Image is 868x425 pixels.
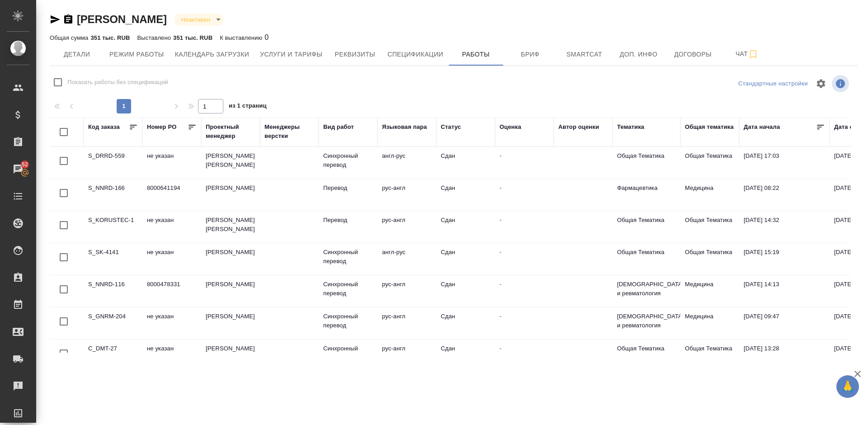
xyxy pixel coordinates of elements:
[617,49,660,60] span: Доп. инфо
[63,14,74,25] button: Скопировать ссылку
[54,312,73,331] span: Toggle Row Selected
[739,179,830,211] td: [DATE] 08:22
[377,307,436,339] td: рус-англ
[500,123,521,132] div: Оценка
[90,34,130,41] p: 351 тыс. RUB
[377,275,436,307] td: рус-англ
[558,123,599,132] div: Автор оценки
[500,152,501,159] a: -
[54,151,73,170] span: Toggle Row Selected
[54,248,73,267] span: Toggle Row Selected
[84,340,142,371] td: C_DMT-27
[739,307,830,339] td: [DATE] 09:47
[142,307,201,339] td: не указан
[323,184,373,193] p: Перевод
[739,243,830,275] td: [DATE] 15:19
[736,77,810,91] div: split button
[377,243,436,275] td: англ-рус
[500,249,501,255] a: -
[563,49,606,60] span: Smartcat
[84,243,142,275] td: S_SK-4141
[739,147,830,179] td: [DATE] 17:03
[454,49,498,60] span: Работы
[220,32,269,43] div: 0
[201,340,260,371] td: [PERSON_NAME]
[377,147,436,179] td: англ-рус
[617,280,676,298] p: [DEMOGRAPHIC_DATA] и ревматология
[436,307,495,339] td: Сдан
[748,49,759,60] svg: Подписаться
[382,123,427,132] div: Языковая пара
[84,307,142,339] td: S_GNRM-204
[680,179,739,211] td: Медицина
[2,158,34,180] a: 52
[174,14,224,26] div: Неактивен
[617,123,644,132] div: Тематика
[54,184,73,203] span: Toggle Row Selected
[377,211,436,243] td: рус-англ
[260,49,322,60] span: Услуги и тарифы
[387,49,443,60] span: Спецификации
[436,275,495,307] td: Сдан
[142,147,201,179] td: не указан
[441,123,461,132] div: Статус
[680,340,739,371] td: Общая Тематика
[436,340,495,371] td: Сдан
[229,100,267,113] span: из 1 страниц
[810,73,832,94] span: Настроить таблицу
[617,312,676,330] p: [DEMOGRAPHIC_DATA] и ревматология
[323,248,373,266] p: Синхронный перевод
[323,344,373,362] p: Синхронный перевод
[323,312,373,330] p: Синхронный перевод
[739,275,830,307] td: [DATE] 14:13
[671,49,715,60] span: Договоры
[617,184,676,193] p: Фармацевтика
[142,275,201,307] td: 8000478331
[726,48,769,60] span: Чат
[137,34,174,41] p: Выставлено
[109,49,164,60] span: Режим работы
[500,217,501,223] a: -
[436,179,495,211] td: Сдан
[88,123,120,132] div: Код заказа
[323,216,373,225] p: Перевод
[377,340,436,371] td: рус-англ
[147,123,176,132] div: Номер PO
[220,34,264,41] p: К выставлению
[323,123,354,132] div: Вид работ
[201,147,260,179] td: [PERSON_NAME] [PERSON_NAME]
[264,123,314,141] div: Менеджеры верстки
[50,14,61,25] button: Скопировать ссылку для ЯМессенджера
[436,147,495,179] td: Сдан
[685,123,734,132] div: Общая тематика
[436,211,495,243] td: Сдан
[142,340,201,371] td: не указан
[67,78,168,87] span: Показать работы без спецификаций
[179,16,213,24] button: Неактивен
[739,340,830,371] td: [DATE] 13:28
[201,307,260,339] td: [PERSON_NAME]
[680,307,739,339] td: Медицина
[201,211,260,243] td: [PERSON_NAME] [PERSON_NAME]
[377,179,436,211] td: рус-англ
[680,147,739,179] td: Общая Тематика
[680,275,739,307] td: Медицина
[739,211,830,243] td: [DATE] 14:32
[77,13,167,25] a: [PERSON_NAME]
[617,151,676,161] p: Общая Тематика
[509,49,552,60] span: Бриф
[55,49,99,60] span: Детали
[50,34,90,41] p: Общая сумма
[836,375,859,398] button: 🙏
[834,123,867,132] div: Дата сдачи
[54,280,73,299] span: Toggle Row Selected
[142,179,201,211] td: 8000641194
[323,151,373,170] p: Синхронный перевод
[323,280,373,298] p: Синхронный перевод
[500,281,501,288] a: -
[54,344,73,363] span: Toggle Row Selected
[201,243,260,275] td: [PERSON_NAME]
[54,216,73,235] span: Toggle Row Selected
[206,123,255,141] div: Проектный менеджер
[201,179,260,211] td: [PERSON_NAME]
